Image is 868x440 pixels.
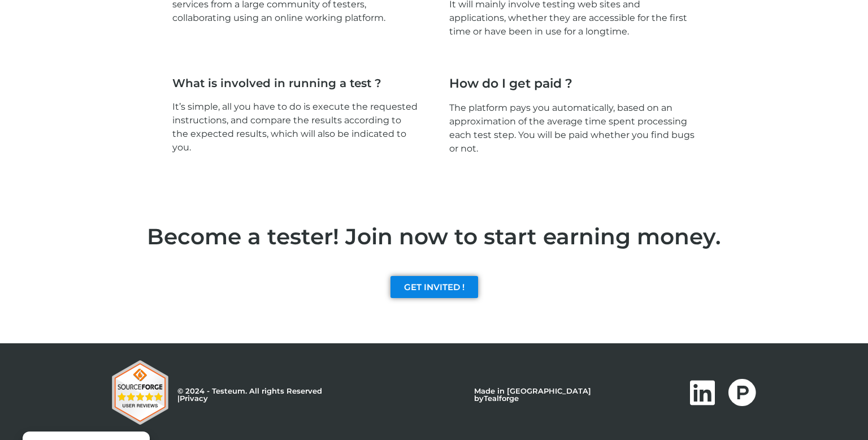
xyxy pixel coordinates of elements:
[474,387,627,402] p: Made in [GEOGRAPHIC_DATA] by
[172,77,419,89] h3: What is involved in running a test ?
[112,226,756,248] h2: Become a tester! Join now to start earning money.
[180,394,208,403] a: Privacy
[404,283,465,291] span: GET INVITED !
[449,101,696,156] p: The platform pays you automatically, based on an approximation of the average time spent processi...
[172,100,419,154] p: It’s simple, all you have to do is execute the requested instructions, and compare the results ac...
[112,360,168,425] img: Testeum Reviews
[449,77,572,90] h2: How do I get paid ?
[177,387,346,402] p: © 2024 - Testeum. All rights Reserved |
[484,394,519,403] a: Tealforge
[390,276,478,298] a: GET INVITED !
